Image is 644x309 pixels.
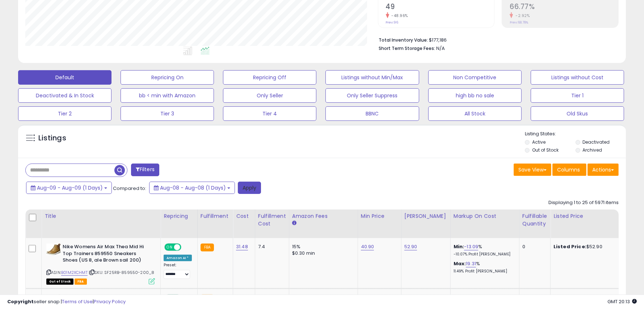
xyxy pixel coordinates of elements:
div: Displaying 1 to 25 of 5971 items [548,199,619,206]
span: Aug-08 - Aug-08 (1 Days) [160,184,226,191]
button: Only Seller [223,88,316,103]
label: Archived [582,147,602,153]
b: Total Inventory Value: [379,37,428,43]
small: Prev: 68.78% [510,20,528,25]
h2: 66.77% [510,3,618,12]
button: Non Competitive [428,70,522,85]
a: 31.48 [236,243,248,250]
div: 7.4 [258,244,283,250]
div: % [454,261,514,274]
span: N/A [437,45,445,52]
a: 19.31 [466,260,476,267]
small: Prev: 96 [386,20,399,25]
b: Nike Womens Air Max Thea Mid Hi Top Trainers 859550 Sneakers Shoes (US 8, ale Brown sail 200) [63,244,151,266]
button: Deactivated & In Stock [18,88,111,103]
button: Filters [131,164,159,176]
a: Privacy Policy [94,298,126,305]
button: Save View [514,164,551,176]
b: Listed Price: [553,243,586,250]
div: $52.90 [553,244,614,250]
div: $0.30 min [292,250,352,257]
span: 2025-08-11 20:13 GMT [607,298,637,305]
img: 41oMLuK-hIL._SL40_.jpg [46,244,61,255]
div: Cost [236,212,252,220]
button: Apply [238,182,261,194]
div: 15% [292,244,352,250]
div: % [454,244,514,257]
button: bb < min with Amazon [121,88,214,103]
p: 11.49% Profit [PERSON_NAME] [454,269,514,274]
button: Default [18,70,111,85]
button: Only Seller Suppress [325,88,419,103]
div: ASIN: [46,244,155,284]
button: Aug-09 - Aug-09 (1 Days) [26,182,112,194]
button: Actions [588,164,619,176]
li: $177,186 [379,35,613,44]
button: Listings without Min/Max [325,70,419,85]
button: BBNC [325,106,419,121]
span: Aug-09 - Aug-09 (1 Days) [37,184,103,191]
div: Preset: [164,263,192,279]
small: -2.92% [513,13,530,18]
button: Columns [552,164,586,176]
div: Title [45,212,157,220]
button: Tier 2 [18,106,111,121]
div: Repricing [164,212,194,220]
label: Active [532,139,546,145]
div: Amazon AI * [164,255,192,261]
h2: 49 [386,3,494,12]
a: 52.90 [404,243,417,250]
a: Terms of Use [62,298,93,305]
small: -48.96% [389,13,408,18]
button: Aug-08 - Aug-08 (1 Days) [149,182,235,194]
a: 40.90 [361,243,374,250]
button: Tier 4 [223,106,316,121]
span: Columns [557,166,580,173]
small: FBA [201,244,214,251]
label: Out of Stock [532,147,559,153]
span: ON [165,244,174,250]
button: Tier 1 [531,88,624,103]
b: Max: [454,260,466,267]
div: Markup on Cost [454,212,516,220]
div: Fulfillment Cost [258,212,286,228]
b: Short Term Storage Fees: [379,45,435,51]
button: Old Skus [531,106,624,121]
button: Repricing Off [223,70,316,85]
span: | SKU: SF25RB-859550-200_8 [89,270,154,275]
button: All Stock [428,106,522,121]
div: seller snap | | [7,299,126,305]
label: Deactivated [582,139,610,145]
th: The percentage added to the cost of goods (COGS) that forms the calculator for Min & Max prices. [450,209,519,238]
div: Listed Price [553,212,616,220]
span: OFF [180,244,192,250]
a: -13.09 [464,243,478,250]
strong: Copyright [7,298,34,305]
button: high bb no sale [428,88,522,103]
span: FBA [75,279,87,285]
small: Amazon Fees. [292,220,296,227]
div: Fulfillable Quantity [522,212,547,228]
div: Min Price [361,212,398,220]
button: Tier 3 [121,106,214,121]
button: Listings without Cost [531,70,624,85]
div: Fulfillment [201,212,230,220]
p: -10.07% Profit [PERSON_NAME] [454,252,514,257]
div: Amazon Fees [292,212,355,220]
h5: Listings [38,133,66,143]
span: All listings that are currently out of stock and unavailable for purchase on Amazon [46,279,73,285]
p: Listing States: [525,131,626,137]
a: B01M2XCHMT [61,270,88,276]
div: 0 [522,244,545,250]
div: [PERSON_NAME] [404,212,447,220]
b: Min: [454,243,464,250]
span: Compared to: [113,185,146,192]
button: Repricing On [121,70,214,85]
